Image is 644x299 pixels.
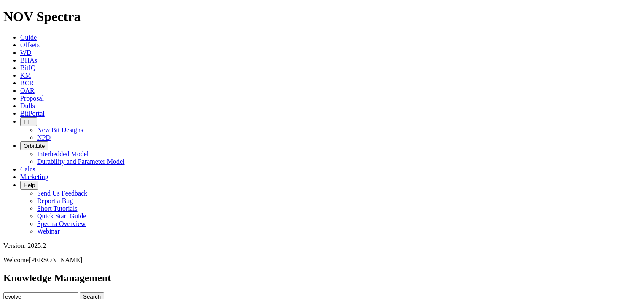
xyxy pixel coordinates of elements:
button: FTT [20,117,37,126]
span: FTT [24,119,34,125]
span: OrbitLite [24,143,45,149]
a: BitPortal [20,110,45,117]
a: NPD [37,134,51,141]
span: [PERSON_NAME] [29,256,82,264]
a: Proposal [20,95,44,102]
a: Webinar [37,228,60,235]
a: WD [20,49,32,56]
a: Offsets [20,41,40,49]
a: New Bit Designs [37,126,83,133]
a: Send Us Feedback [37,190,87,197]
a: BitIQ [20,64,35,71]
p: Welcome [3,256,641,264]
h1: NOV Spectra [3,9,641,24]
div: Version: 2025.2 [3,242,641,250]
a: BHAs [20,57,37,64]
a: Dulls [20,102,35,109]
a: OAR [20,87,35,94]
a: KM [20,72,31,79]
a: Guide [20,34,37,41]
a: Calcs [20,166,35,173]
a: Short Tutorials [37,205,78,212]
a: Report a Bug [37,197,73,204]
a: BCR [20,79,34,87]
a: Durability and Parameter Model [37,158,125,165]
a: Spectra Overview [37,220,86,227]
span: Help [24,182,35,188]
button: OrbitLite [20,141,48,150]
button: Help [20,181,38,190]
a: Quick Start Guide [37,212,86,220]
h2: Knowledge Management [3,272,641,284]
a: Marketing [20,173,48,180]
a: Interbedded Model [37,150,89,158]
